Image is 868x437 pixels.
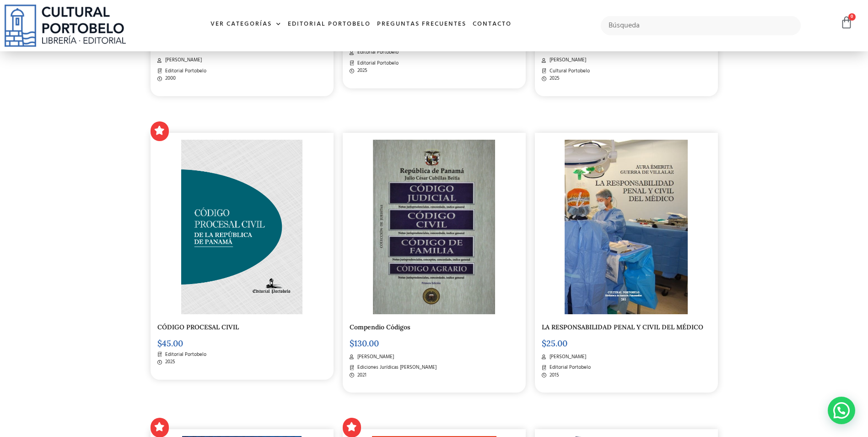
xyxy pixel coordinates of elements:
[469,15,515,34] a: Contacto
[547,56,586,64] span: [PERSON_NAME]
[374,15,469,34] a: Preguntas frecuentes
[207,15,285,34] a: Ver Categorías
[355,371,367,379] span: 2021
[355,364,437,371] span: Ediciones Jurídicas [PERSON_NAME]
[350,338,379,349] bdi: 130.00
[350,338,354,349] span: $
[542,338,567,349] bdi: 25.00
[547,75,560,82] span: 2025
[157,338,162,349] span: $
[163,67,206,75] span: Editorial Portobelo
[157,338,183,349] bdi: 45.00
[181,140,302,315] img: CODIGO 00 PORTADA PROCESAL CIVIL _Mesa de trabajo 1
[350,323,410,331] a: Compendio Códigos
[840,16,853,29] a: 0
[355,353,394,361] span: [PERSON_NAME]
[601,16,801,35] input: Búsqueda
[373,140,496,315] img: img20221020_09162956-scaled-1.jpg
[565,140,688,315] img: BA261-1.jpg
[848,13,856,21] span: 0
[163,56,202,64] span: [PERSON_NAME]
[547,371,559,379] span: 2015
[547,67,590,75] span: Cultural Portobelo
[355,67,367,75] span: 2025
[542,323,703,331] a: LA RESPONSABILIDAD PENAL Y CIVIL DEL MÉDICO
[547,364,591,371] span: Editorial Portobelo
[163,351,206,359] span: Editorial Portobelo
[547,353,586,361] span: [PERSON_NAME]
[157,323,239,331] a: CÓDIGO PROCESAL CIVIL
[355,49,399,56] span: Editorial Portobelo
[355,60,399,67] span: Editorial Portobelo
[542,338,546,349] span: $
[163,75,176,82] span: 2000
[828,397,855,424] div: WhatsApp contact
[285,15,374,34] a: Editorial Portobelo
[163,358,175,366] span: 2025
